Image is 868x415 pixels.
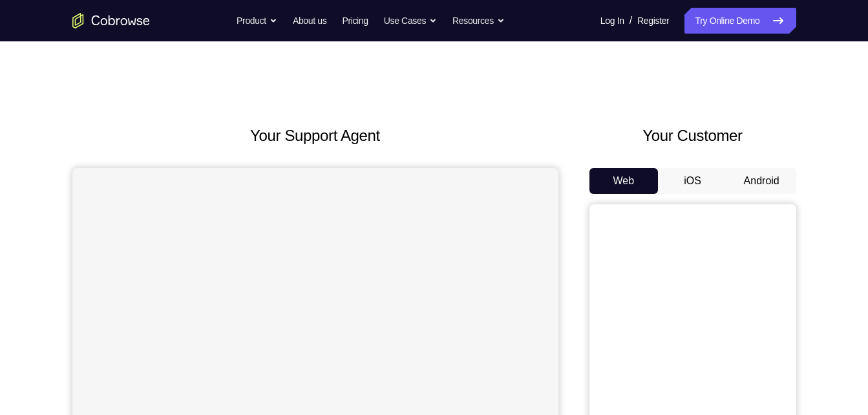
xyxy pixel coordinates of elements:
[452,8,505,34] button: Resources
[589,168,659,194] button: Web
[600,8,624,34] a: Log In
[72,13,150,28] a: Go to the home page
[684,8,796,34] a: Try Online Demo
[384,8,437,34] button: Use Cases
[293,8,326,34] a: About us
[72,124,558,147] h2: Your Support Agent
[630,13,632,28] span: /
[589,124,796,147] h2: Your Customer
[237,8,277,34] button: Product
[658,168,727,194] button: iOS
[637,8,669,34] a: Register
[342,8,368,34] a: Pricing
[727,168,796,194] button: Android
